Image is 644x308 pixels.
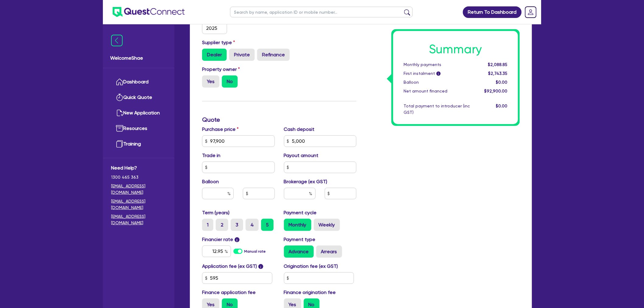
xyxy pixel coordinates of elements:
[404,42,508,57] h1: Summary
[284,289,336,296] label: Finance origination fee
[399,88,474,94] div: Net amount financed
[488,71,508,76] span: $2,743.35
[314,219,340,231] label: Weekly
[110,54,167,62] span: Welcome Shae
[111,121,166,136] a: Resources
[202,236,240,243] label: Financier rate
[111,74,166,90] a: Dashboard
[111,174,166,180] span: 1300 465 363
[111,90,166,105] a: Quick Quote
[257,49,290,61] label: Refinance
[316,246,342,258] label: Arrears
[111,183,166,196] a: [EMAIL_ADDRESS][DOMAIN_NAME]
[284,152,319,159] label: Payout amount
[111,136,166,152] a: Training
[111,35,123,46] img: icon-menu-close
[116,109,123,117] img: new-application
[523,4,539,20] a: Dropdown toggle
[111,105,166,121] a: New Application
[202,219,213,231] label: 1
[116,125,123,132] img: resources
[284,263,338,270] label: Origination fee (ex GST)
[113,7,185,17] img: quest-connect-logo-blue
[284,219,311,231] label: Monthly
[229,49,255,61] label: Private
[111,198,166,211] a: [EMAIL_ADDRESS][DOMAIN_NAME]
[244,249,266,254] label: Manual rate
[485,89,508,93] span: $92,900.00
[399,103,474,116] div: Total payment to introducer (inc GST)
[399,70,474,77] div: First instalment
[111,164,166,172] span: Need Help?
[496,103,508,108] span: $0.00
[116,140,123,148] img: training
[246,219,259,231] label: 4
[231,219,243,231] label: 3
[284,178,327,185] label: Brokerage (ex GST)
[284,246,314,258] label: Advance
[202,263,257,270] label: Application fee (ex GST)
[496,80,508,85] span: $0.00
[111,213,166,226] a: [EMAIL_ADDRESS][DOMAIN_NAME]
[488,62,508,67] span: $2,088.85
[436,72,441,76] span: i
[202,66,240,73] label: Property owner
[258,264,263,269] span: i
[261,219,274,231] label: 5
[399,61,474,68] div: Monthly payments
[202,116,356,123] h3: Quote
[284,209,317,216] label: Payment cycle
[399,79,474,86] div: Balloon
[202,126,239,133] label: Purchase price
[202,152,220,159] label: Trade in
[202,289,256,296] label: Finance application fee
[230,7,413,17] input: Search by name, application ID or mobile number...
[235,237,240,242] span: i
[222,75,238,88] label: No
[284,236,316,243] label: Payment type
[202,75,219,88] label: Yes
[463,6,522,18] a: Return To Dashboard
[202,49,227,61] label: Dealer
[202,178,219,185] label: Balloon
[284,126,315,133] label: Cash deposit
[202,209,229,216] label: Term (years)
[216,219,228,231] label: 2
[202,39,235,46] label: Supplier type
[116,94,123,101] img: quick-quote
